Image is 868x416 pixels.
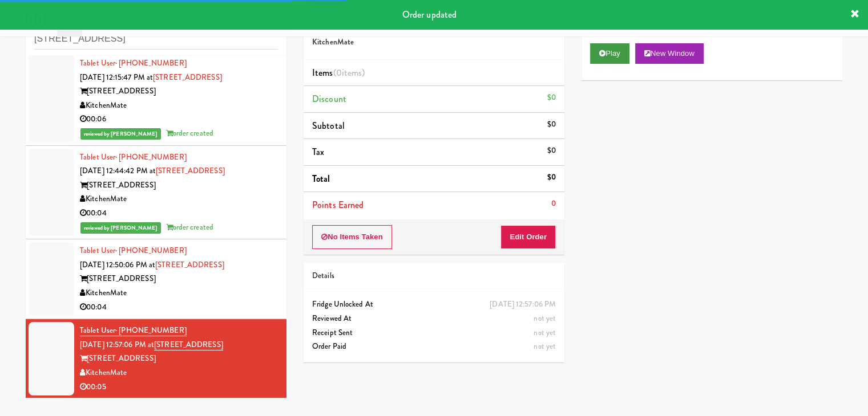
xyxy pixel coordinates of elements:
[34,28,278,50] input: Search vision orders
[635,43,704,64] button: New Window
[115,58,187,68] span: · [PHONE_NUMBER]
[312,172,330,185] span: Total
[312,92,346,105] span: Discount
[80,58,187,68] a: Tablet User· [PHONE_NUMBER]
[80,178,278,193] div: [STREET_ADDRESS]
[80,325,187,336] a: Tablet User· [PHONE_NUMBER]
[26,52,286,146] li: Tablet User· [PHONE_NUMBER][DATE] 12:15:47 PM at[STREET_ADDRESS][STREET_ADDRESS]KitchenMate00:06r...
[80,366,278,380] div: KitchenMate
[534,313,556,324] span: not yet
[154,339,223,350] a: [STREET_ADDRESS]
[402,8,457,21] span: Order updated
[534,327,556,338] span: not yet
[80,112,278,127] div: 00:06
[312,326,556,340] div: Receipt Sent
[551,197,556,211] div: 0
[547,117,556,132] div: $0
[155,259,224,270] a: [STREET_ADDRESS]
[166,128,213,138] span: order created
[312,340,556,354] div: Order Paid
[80,192,278,206] div: KitchenMate
[80,352,278,366] div: [STREET_ADDRESS]
[312,198,364,211] span: Points Earned
[115,152,187,162] span: · [PHONE_NUMBER]
[312,119,345,132] span: Subtotal
[312,297,556,312] div: Fridge Unlocked At
[333,66,365,79] span: (0 )
[80,380,278,394] div: 00:05
[590,43,629,64] button: Play
[80,152,187,162] a: Tablet User· [PHONE_NUMBER]
[312,66,365,79] span: Items
[80,99,278,113] div: KitchenMate
[80,300,278,315] div: 00:04
[490,297,556,312] div: [DATE] 12:57:06 PM
[153,72,222,83] a: [STREET_ADDRESS]
[26,146,286,240] li: Tablet User· [PHONE_NUMBER][DATE] 12:44:42 PM at[STREET_ADDRESS][STREET_ADDRESS]KitchenMate00:04r...
[534,341,556,352] span: not yet
[26,319,286,398] li: Tablet User· [PHONE_NUMBER][DATE] 12:57:06 PM at[STREET_ADDRESS][STREET_ADDRESS]KitchenMate00:05
[547,144,556,158] div: $0
[80,245,187,256] a: Tablet User· [PHONE_NUMBER]
[80,222,161,234] span: reviewed by [PERSON_NAME]
[80,272,278,286] div: [STREET_ADDRESS]
[80,165,156,176] span: [DATE] 12:44:42 PM at
[80,259,155,270] span: [DATE] 12:50:06 PM at
[80,286,278,300] div: KitchenMate
[80,84,278,99] div: [STREET_ADDRESS]
[80,206,278,221] div: 00:04
[500,225,556,249] button: Edit Order
[26,239,286,319] li: Tablet User· [PHONE_NUMBER][DATE] 12:50:06 PM at[STREET_ADDRESS][STREET_ADDRESS]KitchenMate00:04
[342,66,362,79] ng-pluralize: items
[312,145,324,158] span: Tax
[312,225,392,249] button: No Items Taken
[547,91,556,105] div: $0
[312,269,556,283] div: Details
[80,128,161,140] span: reviewed by [PERSON_NAME]
[547,170,556,185] div: $0
[115,245,187,256] span: · [PHONE_NUMBER]
[80,339,154,350] span: [DATE] 12:57:06 PM at
[312,312,556,326] div: Reviewed At
[80,72,153,83] span: [DATE] 12:15:47 PM at
[166,222,213,233] span: order created
[156,165,225,176] a: [STREET_ADDRESS]
[312,38,556,47] h5: KitchenMate
[115,325,187,336] span: · [PHONE_NUMBER]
